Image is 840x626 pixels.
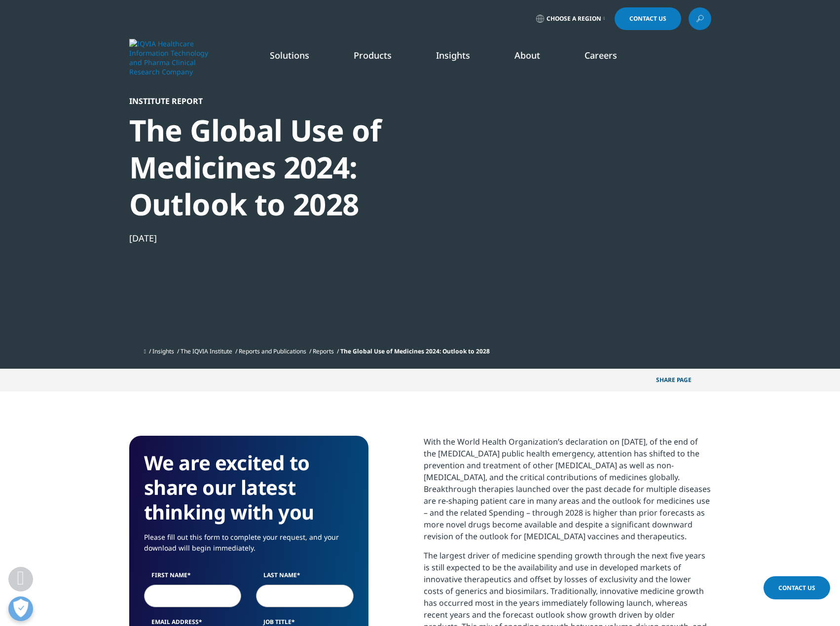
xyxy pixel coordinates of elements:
[340,347,490,355] span: The Global Use of Medicines 2024: Outlook to 2028
[212,35,711,81] nav: Primary
[256,571,354,585] label: Last Name
[129,112,468,223] div: The Global Use of Medicines 2024: Outlook to 2028
[152,347,174,355] a: Insights
[436,49,470,61] a: Insights
[129,39,208,76] img: IQVIA Healthcare Information Technology and Pharma Clinical Research Company
[547,15,601,23] span: Choose a Region
[649,369,711,391] button: Share PAGEShare PAGE
[424,436,711,550] p: With the World Health Organization’s declaration on [DATE], of the end of the [MEDICAL_DATA] publ...
[144,451,354,524] h3: We are excited to share our latest thinking with you
[129,96,468,106] div: Institute Report
[239,347,306,355] a: Reports and Publications
[615,7,681,30] a: Contact Us
[181,347,232,355] a: The IQVIA Institute
[649,369,711,391] p: Share PAGE
[514,49,540,61] a: About
[144,532,354,561] p: Please fill out this form to complete your request, and your download will begin immediately.
[129,232,468,244] div: [DATE]
[778,584,815,592] span: Contact Us
[354,49,392,61] a: Products
[764,576,830,599] a: Contact Us
[313,347,334,355] a: Reports
[584,49,617,61] a: Careers
[144,571,242,585] label: First Name
[8,596,33,621] button: Open Preferences
[629,16,666,22] span: Contact Us
[270,49,309,61] a: Solutions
